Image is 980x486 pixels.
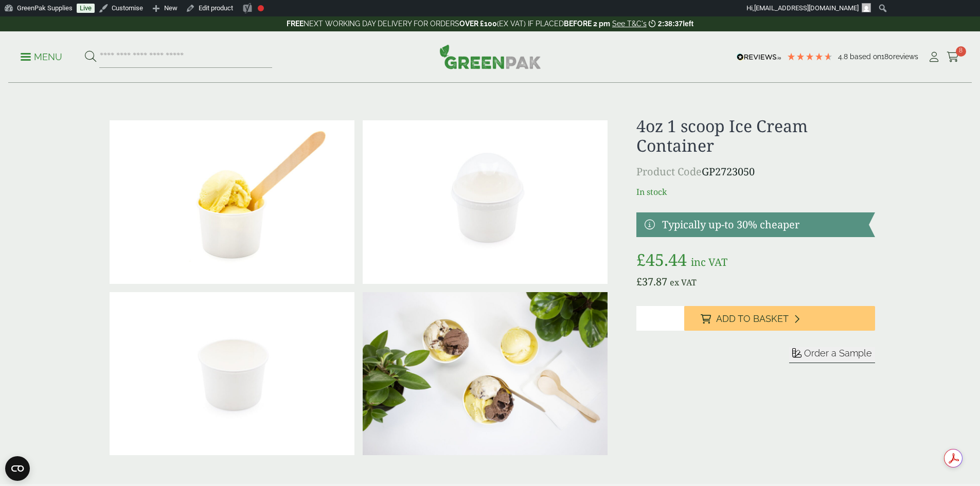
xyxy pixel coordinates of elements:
[21,51,62,61] a: Menu
[956,46,966,57] span: 8
[21,51,62,63] p: Menu
[804,348,872,358] span: Order a Sample
[881,52,893,61] span: 180
[77,4,95,13] a: Live
[947,52,959,62] i: Cart
[636,116,875,156] h1: 4oz 1 scoop Ice Cream Container
[636,165,702,178] span: Product Code
[691,255,727,269] span: inc VAT
[636,248,687,271] bdi: 45.44
[363,120,608,284] img: 4oz 1 Scoop Ice Cream Container With Lid
[363,292,608,456] img: Ice Cream Scoop Containers Lifestyle 2
[716,313,789,325] span: Add to Basket
[684,306,875,331] button: Add to Basket
[893,52,918,61] span: reviews
[850,52,881,61] span: Based on
[439,44,541,69] img: GreenPak Supplies
[658,20,683,28] span: 2:38:37
[737,53,781,61] img: REVIEWS.io
[564,20,610,28] strong: BEFORE 2 pm
[789,347,875,363] button: Order a Sample
[287,20,304,28] strong: FREE
[5,456,30,481] button: Open CMP widget
[110,292,354,456] img: 4oz 1 Scoop Ice Cream Container
[670,277,697,288] span: ex VAT
[787,52,833,61] div: 4.78 Stars
[459,20,497,28] strong: OVER £100
[636,186,875,198] p: In stock
[636,275,642,289] span: £
[612,20,647,28] a: See T&C's
[110,120,354,284] img: 4oz 1 Scoop Ice Cream Container With Ice Cream
[636,248,646,271] span: £
[947,49,959,65] a: 8
[258,5,264,11] div: Focus keyphrase not set
[636,275,667,289] bdi: 37.87
[636,164,875,179] p: GP2723050
[683,20,693,28] span: left
[928,52,940,62] i: My Account
[754,4,859,12] span: [EMAIL_ADDRESS][DOMAIN_NAME]
[838,52,850,61] span: 4.8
